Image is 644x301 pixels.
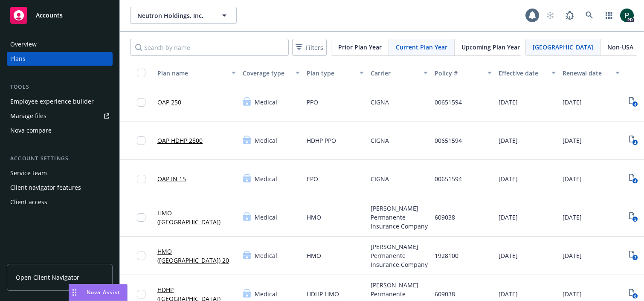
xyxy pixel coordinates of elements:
a: OAP IN 15 [157,174,186,183]
span: Nova Assist [87,289,120,296]
span: [DATE] [499,136,518,145]
div: Overview [10,38,37,51]
span: [GEOGRAPHIC_DATA] [533,43,593,52]
span: [PERSON_NAME] Permanente Insurance Company [371,204,428,231]
text: 4 [634,178,636,184]
a: Report a Bug [561,7,578,24]
span: [DATE] [563,213,582,222]
div: Policy # [435,69,482,78]
span: Open Client Navigator [16,273,79,282]
span: Medical [255,289,277,298]
span: Medical [255,98,277,107]
a: Plans [7,52,113,66]
a: Accounts [7,3,113,27]
div: Tools [7,83,113,91]
span: [DATE] [499,289,518,298]
span: CIGNA [371,136,389,145]
span: CIGNA [371,98,389,107]
span: [DATE] [499,213,518,222]
div: Service team [10,166,47,180]
span: Filters [294,41,325,54]
span: Neutron Holdings, Inc. [137,11,211,20]
button: Plan type [303,63,367,83]
span: CIGNA [371,174,389,183]
a: HMO ([GEOGRAPHIC_DATA]) [157,208,236,226]
input: Toggle Row Selected [137,290,145,298]
a: View Plan Documents [627,249,640,263]
a: Service team [7,166,113,180]
div: Carrier [371,69,418,78]
div: Employee experience builder [10,95,94,108]
span: [DATE] [563,289,582,298]
a: View Plan Documents [627,211,640,224]
a: View Plan Documents [627,96,640,109]
div: Renewal date [563,69,610,78]
a: View Plan Documents [627,287,640,301]
span: 609038 [435,213,455,222]
div: Client navigator features [10,181,81,194]
span: Non-USA [607,43,633,52]
div: Account settings [7,154,113,163]
span: PPO [307,98,318,107]
span: EPO [307,174,318,183]
span: [DATE] [563,98,582,107]
a: Search [581,7,598,24]
span: Medical [255,213,277,222]
span: HMO [307,251,321,260]
span: 1928100 [435,251,458,260]
button: Plan name [154,63,239,83]
a: View Plan Documents [627,134,640,148]
span: 00651594 [435,136,462,145]
button: Policy # [431,63,495,83]
input: Search by name [130,39,289,56]
text: 2 [634,255,636,260]
input: Toggle Row Selected [137,213,145,222]
text: 4 [634,140,636,145]
span: [DATE] [499,174,518,183]
input: Toggle Row Selected [137,175,145,183]
div: Effective date [499,69,546,78]
text: 5 [634,217,636,222]
button: Coverage type [239,63,303,83]
a: Switch app [600,7,618,24]
div: Plans [10,52,26,66]
span: Filters [306,43,323,52]
a: Start snowing [542,7,559,24]
button: Carrier [367,63,431,83]
span: [DATE] [563,136,582,145]
span: HDHP HMO [307,289,339,298]
div: Manage files [10,109,46,123]
div: Client access [10,195,47,209]
a: HMO ([GEOGRAPHIC_DATA]) 20 [157,247,236,265]
input: Select all [137,69,145,77]
div: Plan type [307,69,354,78]
input: Toggle Row Selected [137,252,145,260]
a: Overview [7,38,113,51]
div: Plan name [157,69,226,78]
div: Nova compare [10,124,52,137]
input: Toggle Row Selected [137,98,145,107]
a: Employee experience builder [7,95,113,108]
span: Medical [255,136,277,145]
span: Upcoming Plan Year [461,43,520,52]
span: 00651594 [435,98,462,107]
span: [DATE] [563,174,582,183]
div: Drag to move [69,284,80,301]
span: [DATE] [499,98,518,107]
span: HDHP PPO [307,136,336,145]
button: Nova Assist [69,284,128,301]
div: Coverage type [243,69,290,78]
span: Medical [255,251,277,260]
span: HMO [307,213,321,222]
text: 4 [634,101,636,107]
span: [DATE] [563,251,582,260]
button: Effective date [495,63,559,83]
a: View Plan Documents [627,172,640,186]
a: Nova compare [7,124,113,137]
span: [DATE] [499,251,518,260]
text: 6 [634,293,636,299]
span: 00651594 [435,174,462,183]
a: OAP HDHP 2800 [157,136,203,145]
button: Neutron Holdings, Inc. [130,7,237,24]
a: Client navigator features [7,181,113,194]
